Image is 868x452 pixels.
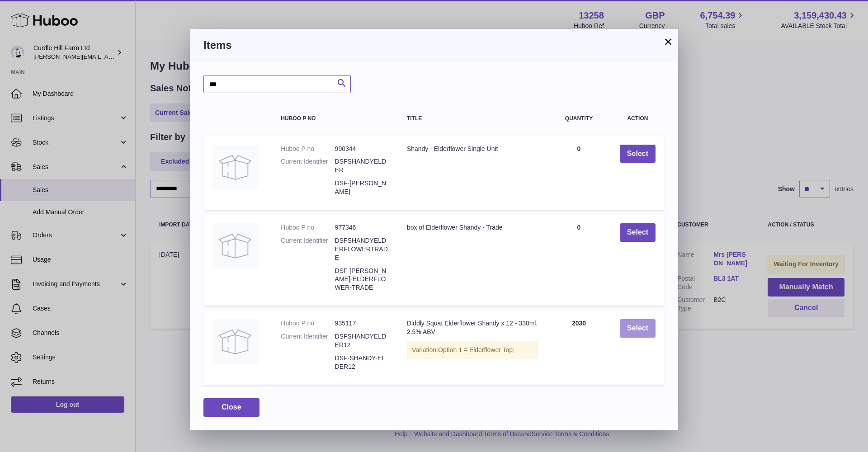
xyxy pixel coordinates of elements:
div: box of Elderflower Shandy - Trade [407,223,538,232]
th: Huboo P no [272,107,398,131]
dd: DSF-[PERSON_NAME] [335,179,389,196]
td: 2030 [547,310,611,384]
dt: Huboo P no [281,319,335,328]
button: Select [620,145,656,163]
dd: DSF-[PERSON_NAME]-ELDERFLOWER-TRADE [335,267,389,292]
dd: DSFSHANDYELDER12 [335,332,389,349]
img: box of Elderflower Shandy - Trade [212,223,258,268]
h3: Items [203,38,665,52]
button: Close [203,398,259,417]
th: Title [398,107,547,131]
th: Quantity [547,107,611,131]
dt: Huboo P no [281,223,335,232]
dd: 935117 [335,319,389,328]
dd: 977346 [335,223,389,232]
dd: DSF-SHANDY-ELDER12 [335,354,389,371]
img: Shandy - Elderflower Single Unit [212,145,258,190]
dd: 990344 [335,145,389,153]
dt: Current Identifier [281,157,335,174]
div: Shandy - Elderflower Single Unit [407,145,538,153]
button: × [663,36,674,47]
th: Action [611,107,665,131]
button: Select [620,319,656,338]
div: Variation: [407,341,538,359]
dt: Huboo P no [281,145,335,153]
td: 0 [547,136,611,210]
button: Select [620,223,656,242]
img: Diddly Squat Elderflower Shandy x 12 - 330ml, 2.5% ABV [212,319,258,364]
dt: Current Identifier [281,332,335,349]
span: Option 1 = Elderflower Top; [438,346,514,353]
dd: DSFSHANDYELDERFLOWERTRADE [335,236,389,262]
div: Diddly Squat Elderflower Shandy x 12 - 330ml, 2.5% ABV [407,319,538,336]
span: Close [222,403,241,411]
dt: Current Identifier [281,236,335,262]
dd: DSFSHANDYELDER [335,157,389,174]
td: 0 [547,214,611,306]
